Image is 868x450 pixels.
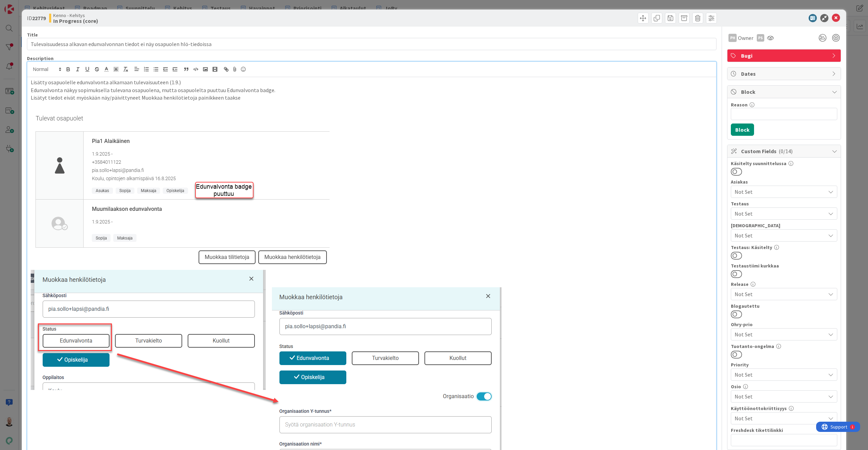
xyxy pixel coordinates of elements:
[53,13,98,18] span: Kenno - Kehitys
[35,3,37,8] div: 1
[14,1,31,9] span: Support
[731,124,754,136] button: Block
[741,70,828,78] span: Dates
[735,392,825,401] span: Not Set
[27,38,717,50] input: type card name here...
[731,406,837,411] div: Käyttöönottokriittisyys
[731,201,837,206] div: Testaus
[735,290,825,298] span: Not Set
[731,245,837,250] div: Testaus: Käsitelty
[731,304,837,308] div: Blogautettu
[731,322,837,327] div: Ohry-prio
[731,384,837,389] div: Osio
[27,14,46,22] span: ID
[731,223,837,228] div: [DEMOGRAPHIC_DATA]
[735,231,825,239] span: Not Set
[741,147,828,155] span: Custom Fields
[741,52,828,60] span: Bugi
[728,34,737,42] div: PH
[757,34,764,42] div: PS
[735,209,825,218] span: Not Set
[731,263,837,268] div: Testaustiimi kurkkaa
[735,370,822,379] span: Not Set
[27,32,38,38] label: Title
[31,78,713,86] p: Lisätty osapuolelle edunvalvonta alkamaan tulevaisuuteen (1.9.)
[779,148,793,155] span: ( 0/14 )
[735,330,822,339] span: Not Set
[31,94,713,102] p: Lisätyt tiedot eivät myöskään näy/päivittyneet Muokkaa henkilötietoja painikkeen taakse
[731,428,837,433] div: Freshdesk tikettilinkki
[738,34,753,42] span: Owner
[731,179,837,184] div: Asiakas
[735,188,825,196] span: Not Set
[31,86,713,94] p: Edunvalvonta näkyy sopimuksella tulevana osapuolena, mutta osapuolelta puuttuu Edunvalvonta badge.
[731,161,837,166] div: Käsitelty suunnittelussa
[32,15,46,21] b: 22779
[731,102,748,108] label: Reason
[731,282,837,287] div: Release
[731,362,837,367] div: Priority
[31,110,330,270] img: image.png
[53,18,98,24] b: In Progress (core)
[741,88,828,96] span: Block
[735,414,825,422] span: Not Set
[27,55,54,61] span: Description
[731,344,837,349] div: Tuotanto-ongelma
